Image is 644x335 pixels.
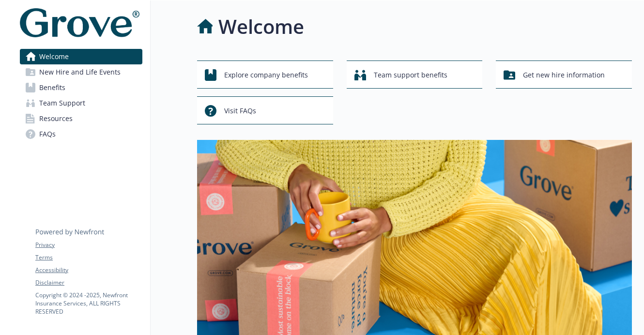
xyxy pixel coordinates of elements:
a: Benefits [20,80,142,95]
a: Disclaimer [35,278,142,287]
span: New Hire and Life Events [39,64,121,80]
span: FAQs [39,126,56,142]
a: FAQs [20,126,142,142]
span: Explore company benefits [224,66,308,84]
a: Team Support [20,95,142,111]
span: Welcome [39,49,69,64]
span: Resources [39,111,73,126]
span: Team Support [39,95,85,111]
span: Team support benefits [374,66,447,84]
p: Copyright © 2024 - 2025 , Newfront Insurance Services, ALL RIGHTS RESERVED [35,291,142,316]
a: Terms [35,253,142,262]
span: Visit FAQs [224,102,256,120]
button: Team support benefits [347,61,483,89]
span: Benefits [39,80,65,95]
button: Explore company benefits [197,61,333,89]
a: New Hire and Life Events [20,64,142,80]
h1: Welcome [218,12,304,41]
a: Privacy [35,241,142,249]
button: Visit FAQs [197,96,333,124]
button: Get new hire information [496,61,632,89]
a: Accessibility [35,266,142,274]
span: Get new hire information [523,66,605,84]
a: Resources [20,111,142,126]
a: Welcome [20,49,142,64]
